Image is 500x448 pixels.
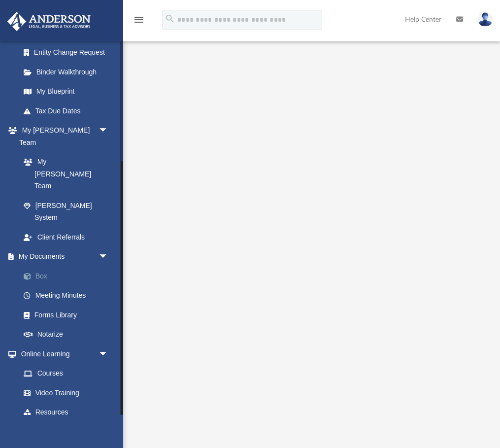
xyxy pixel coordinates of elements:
[165,13,175,24] i: search
[14,152,113,196] a: My [PERSON_NAME] Team
[7,121,118,152] a: My [PERSON_NAME] Teamarrow_drop_down
[7,344,118,364] a: Online Learningarrow_drop_down
[14,403,118,422] a: Resources
[14,364,118,383] a: Courses
[133,19,145,26] a: menu
[14,286,123,306] a: Meeting Minutes
[14,62,123,82] a: Binder Walkthrough
[14,101,123,121] a: Tax Due Dates
[478,12,493,27] img: User Pic
[99,121,118,141] span: arrow_drop_down
[14,383,113,403] a: Video Training
[99,247,118,267] span: arrow_drop_down
[14,227,118,247] a: Client Referrals
[14,305,118,325] a: Forms Library
[14,196,118,227] a: [PERSON_NAME] System
[14,43,123,63] a: Entity Change Request
[14,82,118,102] a: My Blueprint
[133,14,145,26] i: menu
[4,12,94,31] img: Anderson Advisors Platinum Portal
[7,247,123,267] a: My Documentsarrow_drop_down
[14,325,123,345] a: Notarize
[99,344,118,364] span: arrow_drop_down
[14,266,123,286] a: Box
